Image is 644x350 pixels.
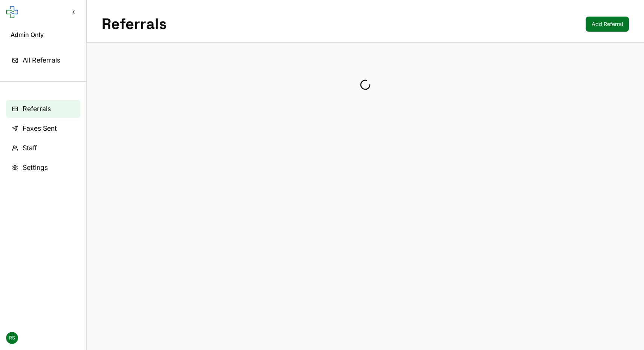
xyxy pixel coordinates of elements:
span: All Referrals [23,55,60,66]
a: Faxes Sent [6,119,80,138]
span: RS [6,332,18,344]
span: Settings [23,162,48,173]
a: Settings [6,159,80,177]
a: Staff [6,139,80,157]
h1: Referrals [102,15,167,33]
span: Faxes Sent [23,123,57,134]
span: Referrals [23,104,51,114]
a: Add Referral [586,17,629,32]
a: Referrals [6,100,80,118]
span: Admin Only [11,30,76,39]
button: Collapse sidebar [67,5,80,19]
span: Staff [23,143,37,153]
a: All Referrals [6,51,80,69]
